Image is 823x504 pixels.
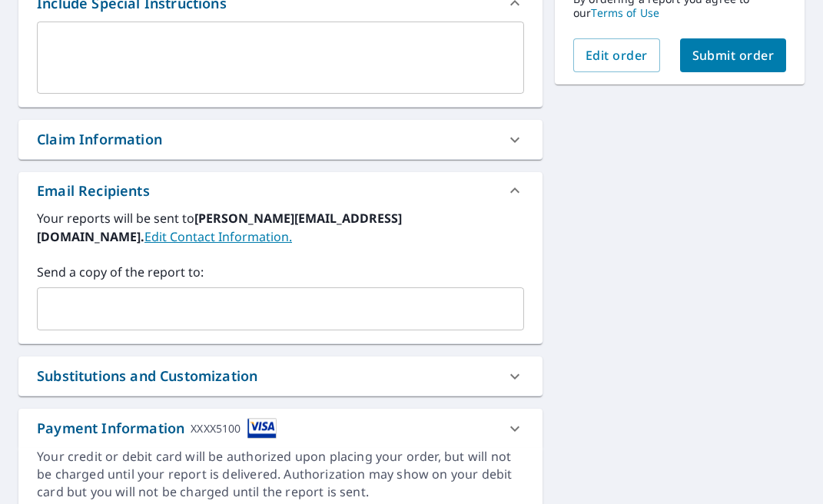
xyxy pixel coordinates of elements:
[18,172,543,209] div: Email Recipients
[586,47,648,64] span: Edit order
[247,418,277,439] img: cardImage
[37,209,524,246] label: Your reports will be sent to
[37,210,402,245] b: [PERSON_NAME][EMAIL_ADDRESS][DOMAIN_NAME].
[692,47,775,64] span: Submit order
[37,366,257,386] div: Substitutions and Customization
[37,129,162,150] div: Claim Information
[37,448,524,501] div: Your credit or debit card will be authorized upon placing your order, but will not be charged unt...
[37,263,524,281] label: Send a copy of the report to:
[144,228,292,245] a: EditContactInfo
[680,38,787,72] button: Submit order
[18,120,543,159] div: Claim Information
[37,418,277,439] div: Payment Information
[37,181,150,201] div: Email Recipients
[591,5,659,20] a: Terms of Use
[573,38,660,72] button: Edit order
[18,409,543,448] div: Payment InformationXXXX5100cardImage
[18,356,543,396] div: Substitutions and Customization
[191,418,241,439] div: XXXX5100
